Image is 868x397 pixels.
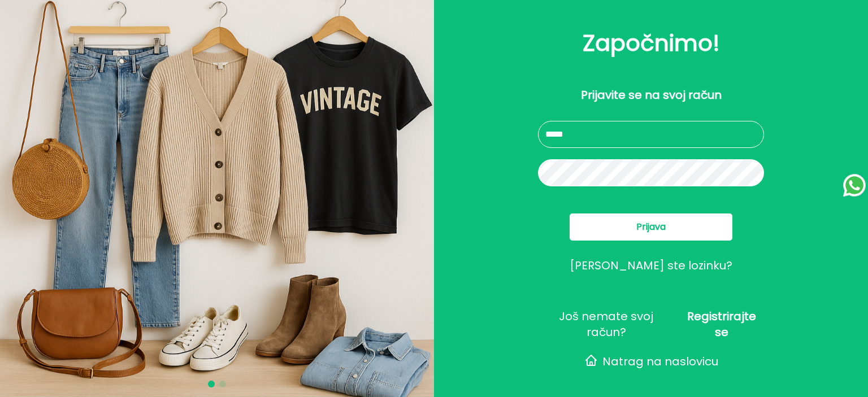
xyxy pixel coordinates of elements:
button: [PERSON_NAME] ste lozinku? [570,259,732,272]
button: Natrag na naslovicu [538,354,764,367]
span: Prijava [636,220,666,234]
button: Još nemate svoj račun?Registrirajte se [538,317,764,331]
span: Registrirajte se [679,308,764,340]
p: Prijavite se na svoj račun [581,87,722,103]
span: Natrag na naslovicu [602,354,718,369]
h2: Započnimo! [452,26,850,60]
button: Prijava [570,213,732,241]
